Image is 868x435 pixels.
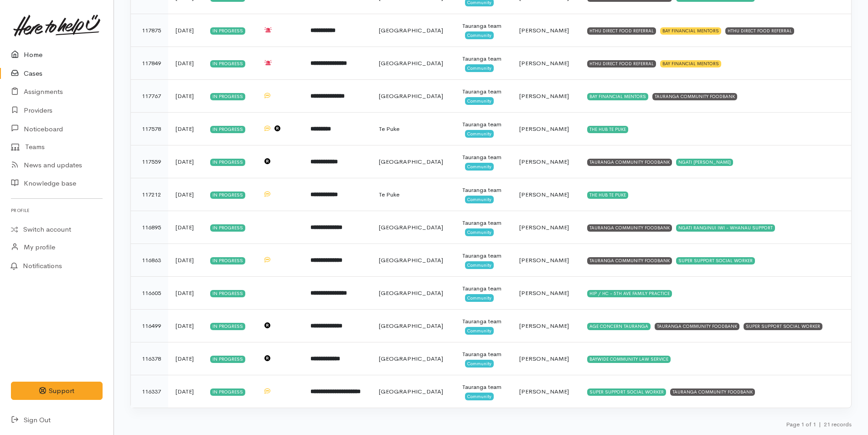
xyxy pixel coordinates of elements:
[465,261,494,269] span: Community
[210,290,245,297] div: In progress
[131,211,168,244] td: 116895
[465,294,494,301] span: Community
[519,191,569,198] span: [PERSON_NAME]
[168,211,203,244] td: [DATE]
[210,192,245,199] div: In progress
[379,223,443,231] span: [GEOGRAPHIC_DATA]
[131,342,168,375] td: 116378
[168,375,203,408] td: [DATE]
[210,356,245,363] div: In progress
[519,256,569,264] span: [PERSON_NAME]
[379,26,443,34] span: [GEOGRAPHIC_DATA]
[131,14,168,47] td: 117875
[168,244,203,277] td: [DATE]
[462,186,505,195] div: Tauranga team
[587,93,648,100] div: BAY FINANCIAL MENTORS
[168,145,203,178] td: [DATE]
[587,356,671,363] div: BAYWIDE COMMUNITY LAW SERVICE
[465,64,494,72] span: Community
[819,420,821,428] span: |
[465,31,494,39] span: Community
[168,80,203,113] td: [DATE]
[462,153,505,162] div: Tauranga team
[519,158,569,166] span: [PERSON_NAME]
[131,178,168,211] td: 117212
[519,388,569,395] span: [PERSON_NAME]
[587,388,666,396] div: SUPER SUPPORT SOCIAL WORKER
[168,14,203,47] td: [DATE]
[131,47,168,80] td: 117849
[676,257,755,264] div: SUPER SUPPORT SOCIAL WORKER
[168,113,203,145] td: [DATE]
[465,393,494,400] span: Community
[587,192,628,199] div: THE HUB TE PUKE
[465,360,494,367] span: Community
[465,163,494,170] span: Community
[131,145,168,178] td: 117559
[519,125,569,133] span: [PERSON_NAME]
[462,317,505,326] div: Tauranga team
[587,159,672,166] div: TAURANGA COMMUNITY FOODBANK
[660,27,721,35] div: BAY FINANCIAL MENTORS
[131,310,168,342] td: 116499
[587,323,651,330] div: AGE CONCERN TAURANGA
[462,54,505,63] div: Tauranga team
[379,59,443,67] span: [GEOGRAPHIC_DATA]
[168,342,203,375] td: [DATE]
[587,224,672,232] div: TAURANGA COMMUNITY FOODBANK
[587,27,656,35] div: HTHU DIRECT FOOD REFERRAL
[652,93,737,100] div: TAURANGA COMMUNITY FOODBANK
[210,60,245,67] div: In progress
[462,251,505,260] div: Tauranga team
[379,191,399,198] span: Te Puke
[519,92,569,100] span: [PERSON_NAME]
[462,218,505,228] div: Tauranga team
[519,59,569,67] span: [PERSON_NAME]
[519,322,569,330] span: [PERSON_NAME]
[379,125,399,133] span: Te Puke
[465,97,494,104] span: Community
[465,327,494,334] span: Community
[462,350,505,359] div: Tauranga team
[519,223,569,231] span: [PERSON_NAME]
[462,87,505,96] div: Tauranga team
[379,355,443,362] span: [GEOGRAPHIC_DATA]
[210,257,245,264] div: In progress
[131,375,168,408] td: 116337
[462,383,505,392] div: Tauranga team
[379,322,443,330] span: [GEOGRAPHIC_DATA]
[168,310,203,342] td: [DATE]
[660,60,721,67] div: BAY FINANCIAL MENTORS
[462,284,505,293] div: Tauranga team
[11,382,103,400] button: Support
[210,388,245,396] div: In progress
[210,126,245,133] div: In progress
[676,159,733,166] div: NGATI [PERSON_NAME]
[587,290,672,297] div: HIP / HC - 5TH AVE FAMILY PRACTICE
[210,159,245,166] div: In progress
[465,196,494,203] span: Community
[465,130,494,137] span: Community
[11,204,103,217] h6: Profile
[670,388,755,396] div: TAURANGA COMMUNITY FOODBANK
[587,126,628,133] div: THE HUB TE PUKE
[168,277,203,310] td: [DATE]
[210,27,245,35] div: In progress
[210,224,245,232] div: In progress
[587,257,672,264] div: TAURANGA COMMUNITY FOODBANK
[379,388,443,395] span: [GEOGRAPHIC_DATA]
[379,158,443,166] span: [GEOGRAPHIC_DATA]
[725,27,794,35] div: HTHU DIRECT FOOD REFERRAL
[379,256,443,264] span: [GEOGRAPHIC_DATA]
[519,26,569,34] span: [PERSON_NAME]
[519,289,569,297] span: [PERSON_NAME]
[131,113,168,145] td: 117578
[655,323,739,330] div: TAURANGA COMMUNITY FOODBANK
[519,355,569,362] span: [PERSON_NAME]
[210,323,245,330] div: In progress
[462,21,505,31] div: Tauranga team
[587,60,656,67] div: HTHU DIRECT FOOD REFERRAL
[168,178,203,211] td: [DATE]
[744,323,822,330] div: SUPER SUPPORT SOCIAL WORKER
[786,420,852,428] small: Page 1 of 1 21 records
